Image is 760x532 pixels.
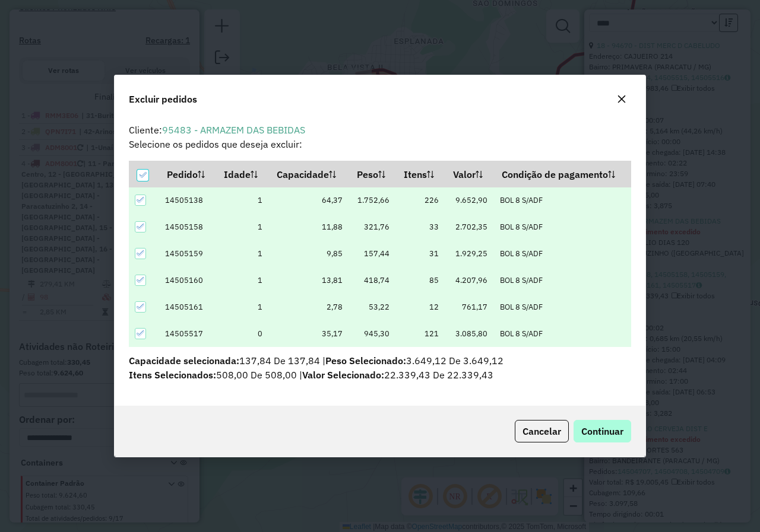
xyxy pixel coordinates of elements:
[216,294,269,320] td: 1
[396,214,445,240] td: 33
[445,214,494,240] td: 2.702,35
[302,369,384,381] span: Valor Selecionado:
[445,240,494,267] td: 1.929,25
[396,267,445,294] td: 85
[269,320,349,347] td: 35,17
[493,161,631,187] th: Condição de pagamento
[269,240,349,267] td: 9,85
[216,187,269,214] td: 1
[445,320,494,347] td: 3.085,80
[129,137,631,151] p: Selecione os pedidos que deseja excluir:
[129,92,197,106] span: Excluir pedidos
[445,187,494,214] td: 9.652,90
[574,420,631,442] button: Continuar
[396,187,445,214] td: 226
[349,267,396,294] td: 418,74
[522,425,561,437] span: Cancelar
[159,240,216,267] td: 14505159
[325,355,406,367] span: Peso Selecionado:
[216,214,269,240] td: 1
[493,320,631,347] td: BOL 8 S/ADF
[396,240,445,267] td: 31
[159,161,216,187] th: Pedido
[129,369,302,381] span: 508,00 De 508,00 |
[445,161,494,187] th: Valor
[515,420,569,442] button: Cancelar
[269,161,349,187] th: Capacidade
[129,369,216,381] span: Itens Selecionados:
[129,368,631,382] p: 22.339,43 De 22.339,43
[493,267,631,294] td: BOL 8 S/ADF
[396,294,445,320] td: 12
[493,240,631,267] td: BOL 8 S/ADF
[162,124,305,136] a: 95483 - ARMAZEM DAS BEBIDAS
[349,294,396,320] td: 53,22
[159,294,216,320] td: 14505161
[159,214,216,240] td: 14505158
[129,355,239,367] span: Capacidade selecionada:
[216,240,269,267] td: 1
[493,187,631,214] td: BOL 8 S/ADF
[216,161,269,187] th: Idade
[349,320,396,347] td: 945,30
[159,267,216,294] td: 14505160
[129,353,631,368] p: 137,84 De 137,84 | 3.649,12 De 3.649,12
[581,425,623,437] span: Continuar
[269,267,349,294] td: 13,81
[129,124,305,136] span: Cliente:
[445,294,494,320] td: 761,17
[269,294,349,320] td: 2,78
[159,320,216,347] td: 14505517
[216,267,269,294] td: 1
[349,187,396,214] td: 1.752,66
[159,187,216,214] td: 14505138
[216,320,269,347] td: 0
[396,320,445,347] td: 121
[349,240,396,267] td: 157,44
[349,214,396,240] td: 321,76
[493,294,631,320] td: BOL 8 S/ADF
[396,161,445,187] th: Itens
[493,214,631,240] td: BOL 8 S/ADF
[445,267,494,294] td: 4.207,96
[269,187,349,214] td: 64,37
[269,214,349,240] td: 11,88
[349,161,396,187] th: Peso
